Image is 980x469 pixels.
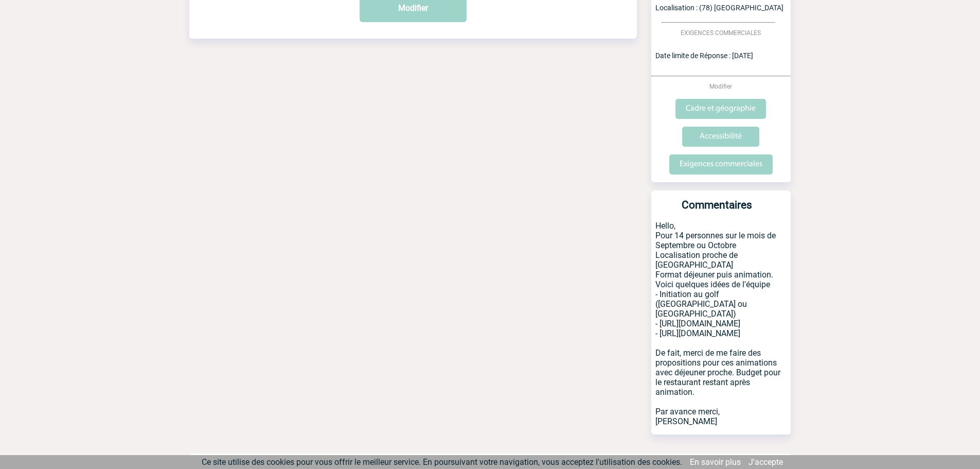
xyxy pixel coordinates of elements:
p: Hello, Pour 14 personnes sur le mois de Septembre ou Octobre Localisation proche de [GEOGRAPHIC_D... [651,221,791,435]
span: EXIGENCES COMMERCIALES [681,29,761,37]
input: Cadre et géographie [675,99,766,119]
span: Ce site utilise des cookies pour vous offrir le meilleur service. En poursuivant votre navigation... [202,457,682,467]
a: J'accepte [749,457,783,467]
input: Accessibilité [682,127,759,147]
a: En savoir plus [690,457,741,467]
input: Exigences commerciales [669,154,773,175]
span: Date limite de Réponse : [DATE] [655,51,753,60]
h3: Commentaires [655,199,778,221]
span: Localisation : (78) [GEOGRAPHIC_DATA] [655,4,783,12]
span: Modifier [709,83,732,90]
